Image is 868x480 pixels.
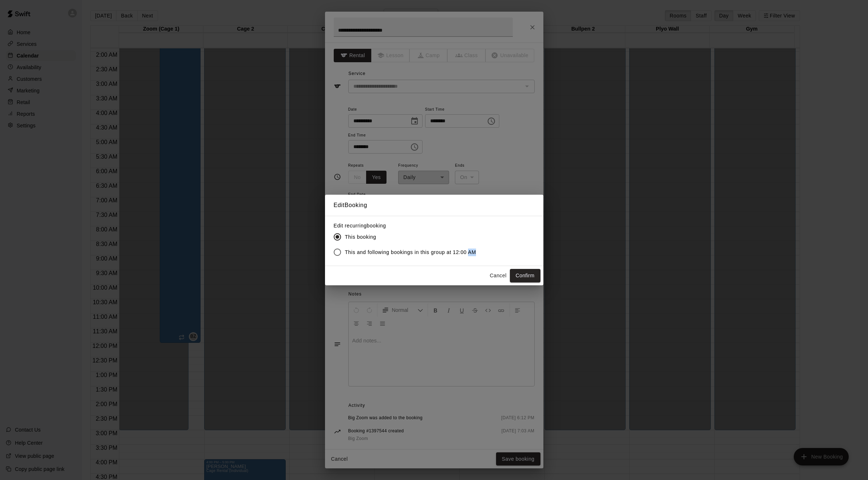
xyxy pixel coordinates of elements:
h2: Edit Booking [325,195,543,216]
button: Cancel [487,269,510,282]
span: This and following bookings in this group at 12:00 AM [345,249,476,256]
label: Edit recurring booking [334,222,482,229]
span: This booking [345,233,376,241]
button: Confirm [510,269,540,282]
